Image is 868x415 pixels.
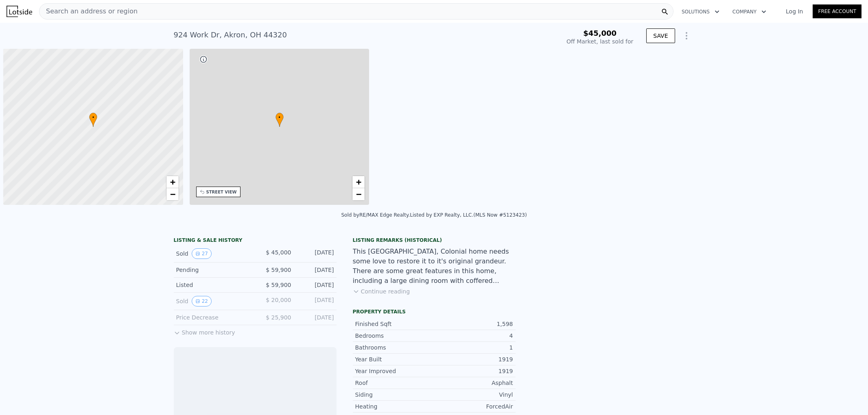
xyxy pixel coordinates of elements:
span: • [275,114,284,121]
div: Asphalt [434,379,513,387]
div: Heating [355,402,434,411]
span: $ 25,900 [266,314,291,321]
div: [DATE] [298,281,334,289]
button: Show Options [678,28,695,44]
span: $ 59,900 [266,267,291,273]
div: 1 [434,343,513,352]
a: Log In [776,7,813,15]
div: 924 Work Dr , Akron , OH 44320 [174,29,287,41]
div: Bedrooms [355,332,434,340]
img: Lotside [7,6,32,17]
div: 1919 [434,355,513,363]
span: • [89,114,97,121]
a: Zoom out [166,188,179,200]
div: STREET VIEW [206,189,237,195]
div: Roof [355,379,434,387]
div: 4 [434,332,513,340]
button: Continue reading [353,287,410,295]
button: Solutions [675,4,726,19]
span: $ 45,000 [266,249,291,256]
div: ForcedAir [434,402,513,411]
span: $ 20,000 [266,297,291,303]
div: Listed by EXP Realty, LLC. (MLS Now #5123423) [410,212,527,218]
div: Bathrooms [355,343,434,352]
button: Show more history [174,325,235,337]
div: This [GEOGRAPHIC_DATA], Colonial home needs some love to restore it to it's original grandeur. Th... [353,247,516,286]
div: [DATE] [298,248,334,259]
div: 1,598 [434,320,513,328]
a: Free Account [813,4,861,18]
div: Listed [176,281,249,289]
div: Property details [353,309,516,315]
button: Company [726,4,773,19]
div: Price Decrease [176,313,249,322]
button: View historical data [192,296,212,306]
div: 1919 [434,367,513,375]
div: Sold [176,248,249,259]
span: − [356,189,361,199]
div: Pending [176,266,249,274]
div: Finished Sqft [355,320,434,328]
div: Sold by RE/MAX Edge Realty . [341,212,410,218]
div: Year Built [355,355,434,363]
div: Siding [355,391,434,399]
div: Vinyl [434,391,513,399]
div: Year Improved [355,367,434,375]
div: • [89,113,97,127]
div: Listing Remarks (Historical) [353,237,516,243]
div: LISTING & SALE HISTORY [174,237,337,245]
div: Sold [176,296,249,306]
span: + [356,177,361,187]
button: View historical data [192,248,212,259]
div: [DATE] [298,266,334,274]
a: Zoom out [352,188,365,200]
span: − [170,189,175,199]
button: SAVE [646,28,675,43]
div: • [275,113,284,127]
span: Search an address or region [39,7,138,16]
a: Zoom in [352,176,365,188]
span: + [170,177,175,187]
div: [DATE] [298,296,334,306]
a: Zoom in [166,176,179,188]
div: [DATE] [298,313,334,322]
span: $45,000 [583,29,617,37]
div: Off Market, last sold for [566,37,633,46]
span: $ 59,900 [266,282,291,288]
